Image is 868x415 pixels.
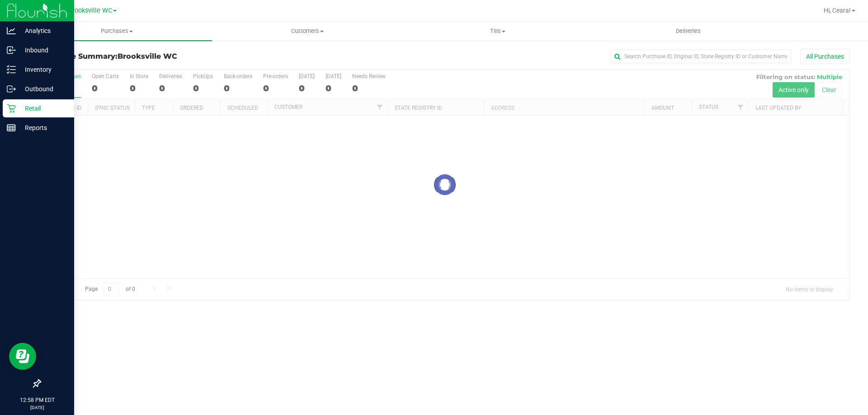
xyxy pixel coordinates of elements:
span: Brooksville WC [68,7,112,14]
p: Outbound [16,84,70,94]
span: Purchases [22,27,212,35]
p: Inbound [16,45,70,56]
a: Purchases [22,22,212,41]
span: Brooksville WC [118,52,177,61]
span: Customers [212,27,402,35]
button: All Purchases [800,49,850,64]
input: Search Purchase ID, Original ID, State Registry ID or Customer Name... [610,50,791,63]
inline-svg: Inventory [7,65,16,74]
inline-svg: Inbound [7,46,16,55]
span: Tills [403,27,592,35]
p: Analytics [16,25,70,36]
iframe: Resource center [9,343,36,370]
p: Reports [16,122,70,133]
inline-svg: Reports [7,123,16,132]
inline-svg: Analytics [7,26,16,35]
span: Deliveries [664,27,713,35]
h3: Purchase Summary: [40,52,310,61]
a: Tills [402,22,593,41]
inline-svg: Outbound [7,84,16,93]
a: Deliveries [593,22,783,41]
inline-svg: Retail [7,104,16,113]
p: [DATE] [4,404,70,411]
p: Retail [16,103,70,114]
span: Hi, Ceara! [824,7,851,14]
p: 12:58 PM EDT [4,396,70,404]
a: Customers [212,22,402,41]
p: Inventory [16,64,70,75]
